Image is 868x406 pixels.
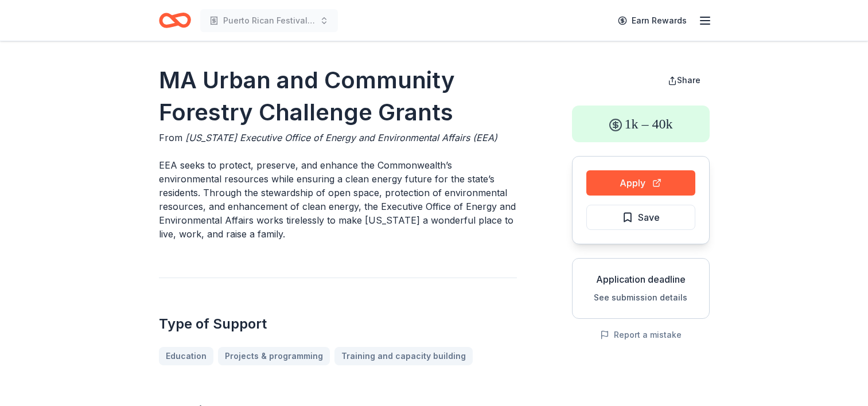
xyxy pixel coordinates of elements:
button: Save [586,205,695,230]
a: Education [159,347,213,365]
div: 1k – 40k [572,106,710,142]
p: EEA seeks to protect, preserve, and enhance the Commonwealth’s environmental resources while ensu... [159,158,517,241]
button: Report a mistake [600,328,682,342]
button: See submission details [594,291,687,304]
h2: Type of Support [159,315,517,333]
span: Puerto Rican Festival of MA - Cultural Pageant 2025 [223,14,315,28]
button: Share [659,69,710,92]
button: Apply [586,170,695,196]
div: Application deadline [582,272,700,286]
a: Earn Rewards [611,10,694,31]
a: Projects & programming [218,347,330,365]
button: Puerto Rican Festival of MA - Cultural Pageant 2025 [200,9,338,32]
div: From [159,131,517,145]
span: Share [677,75,700,85]
h1: MA Urban and Community Forestry Challenge Grants [159,64,517,128]
span: [US_STATE] Executive Office of Energy and Environmental Affairs (EEA) [185,132,497,143]
span: Save [638,210,660,225]
a: Training and capacity building [334,347,473,365]
a: Home [159,7,191,34]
